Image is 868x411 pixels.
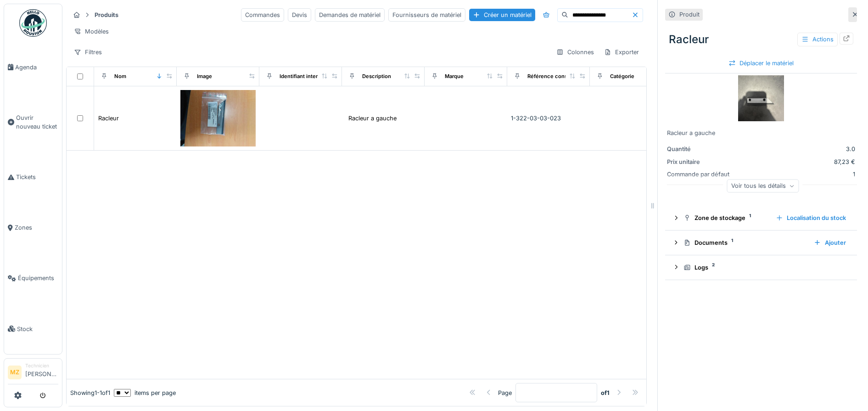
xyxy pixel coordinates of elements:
div: Commande par défaut [667,170,736,179]
div: Demandes de matériel [315,8,385,22]
a: Zones [4,203,62,253]
div: Documents [683,238,806,247]
div: Logs [683,263,846,272]
div: 87,23 € [739,158,855,166]
div: Actions [797,33,838,46]
div: Marque [445,73,464,80]
img: Badge_color-CXgf-gQk.svg [19,9,47,37]
img: Racleur [738,75,784,121]
div: Fournisseurs de matériel [388,8,465,22]
div: Commandes [241,8,284,22]
span: Zones [15,223,58,232]
div: Quantité [667,145,736,153]
div: Image [197,73,212,80]
span: Ouvrir nouveau ticket [16,113,58,131]
strong: of 1 [601,388,610,397]
div: Showing 1 - 1 of 1 [70,388,110,397]
a: Stock [4,304,62,354]
div: Racleur [665,28,857,51]
div: Nom [114,73,126,80]
div: Exporter [600,45,643,59]
a: Équipements [4,253,62,304]
div: Colonnes [552,45,598,59]
span: Agenda [15,63,58,72]
strong: Produits [91,11,122,19]
div: 1 [739,170,855,179]
div: Zone de stockage [683,214,768,222]
div: 1-322-03-03-023 [511,114,586,123]
div: Racleur [98,114,119,123]
a: Agenda [4,42,62,92]
div: items per page [114,388,176,397]
div: Voir tous les détails [727,179,799,192]
div: Racleur a gauche [667,129,855,137]
li: [PERSON_NAME] [25,362,58,382]
li: MZ [8,366,22,379]
a: Ouvrir nouveau ticket [4,92,62,152]
a: MZ Technicien[PERSON_NAME] [8,362,58,384]
div: Créer un matériel [469,9,535,21]
div: Description [362,73,391,80]
span: Stock [17,325,58,333]
div: Produit [679,10,700,19]
div: Prix unitaire [667,158,736,166]
div: Racleur a gauche [348,114,397,123]
summary: Documents1Ajouter [669,234,853,251]
div: Identifiant interne [280,73,324,80]
div: Localisation du stock [772,212,850,224]
div: Page [498,388,512,397]
div: Déplacer le matériel [725,57,797,69]
div: Filtres [70,45,106,59]
div: Référence constructeur [527,73,588,80]
a: Tickets [4,152,62,203]
span: Équipements [18,274,58,282]
div: Devis [288,8,311,22]
div: 3.0 [739,145,855,153]
div: Modèles [70,25,113,38]
span: Tickets [16,173,58,181]
div: Ajouter [810,236,850,249]
summary: Zone de stockage1Localisation du stock [669,209,853,226]
div: Catégorie [610,73,634,80]
div: Technicien [25,362,58,369]
img: Racleur [180,90,256,146]
summary: Logs2 [669,259,853,276]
